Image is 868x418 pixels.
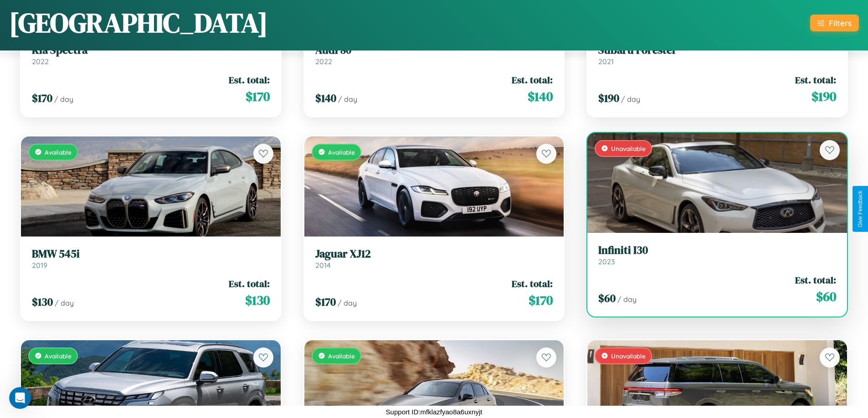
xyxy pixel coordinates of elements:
span: Unavailable [611,352,646,360]
span: Est. total: [512,277,553,290]
span: $ 140 [315,91,336,106]
a: Infiniti I302023 [598,244,836,266]
span: / day [338,298,357,307]
button: Filters [810,15,859,31]
h3: Subaru Forester [598,44,836,57]
a: Kia Spectra2022 [32,44,270,66]
a: Jaguar XJ122014 [315,247,553,270]
span: $ 170 [529,291,553,309]
span: $ 190 [812,87,836,106]
span: Unavailable [611,145,646,152]
span: $ 130 [32,294,53,309]
a: Audi 802022 [315,44,553,66]
h1: [GEOGRAPHIC_DATA] [9,4,268,41]
span: 2019 [32,261,47,270]
span: 2022 [32,57,49,66]
span: $ 170 [246,87,270,106]
span: Available [45,148,72,156]
span: / day [621,95,640,104]
span: $ 130 [245,291,270,309]
span: $ 190 [598,91,619,106]
span: Est. total: [795,73,836,86]
span: Est. total: [512,73,553,86]
h3: Kia Spectra [32,44,270,57]
span: Est. total: [229,277,270,290]
a: Subaru Forester2021 [598,44,836,66]
span: $ 60 [598,291,616,306]
span: $ 140 [528,87,553,106]
span: / day [55,298,74,307]
span: Available [328,352,355,360]
span: / day [338,95,357,104]
a: BMW 545i2019 [32,247,270,270]
iframe: Intercom live chat [9,387,31,409]
h3: Infiniti I30 [598,244,836,257]
span: $ 170 [32,91,52,106]
span: 2023 [598,257,615,266]
span: 2021 [598,57,614,66]
h3: BMW 545i [32,247,270,261]
span: Available [328,148,355,156]
div: Filters [829,18,852,28]
div: Give Feedback [857,191,863,227]
span: / day [54,95,73,104]
span: $ 60 [816,287,836,306]
span: $ 170 [315,294,336,309]
span: / day [617,295,637,304]
h3: Jaguar XJ12 [315,247,553,261]
p: Support ID: mfklazfyao8a6uxnyjt [386,406,483,418]
h3: Audi 80 [315,44,553,57]
span: Est. total: [795,273,836,287]
span: Est. total: [229,73,270,86]
span: Available [45,352,72,360]
span: 2022 [315,57,332,66]
span: 2014 [315,261,331,270]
